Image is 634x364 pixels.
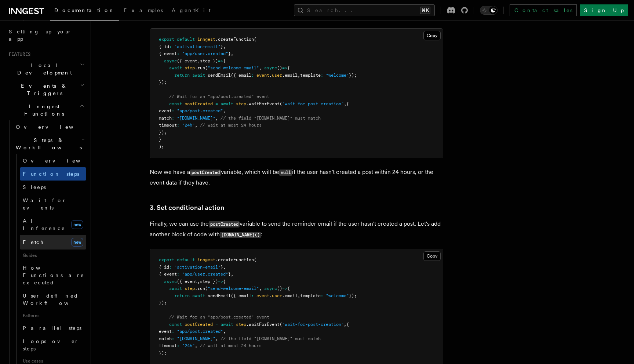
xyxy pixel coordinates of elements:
[282,73,298,78] span: .email
[20,194,86,214] a: Wait for events
[20,321,86,335] a: Parallel steps
[159,329,172,334] span: event
[208,286,259,291] span: "send-welcome-email"
[6,103,79,117] span: Inngest Functions
[280,322,282,327] span: (
[321,73,323,78] span: :
[231,73,251,78] span: ({ email
[177,58,197,63] span: ({ event
[223,329,226,334] span: ,
[159,350,167,356] span: });
[510,4,577,16] a: Contact sales
[223,108,226,113] span: ,
[231,272,233,277] span: ,
[169,94,269,99] span: // Wait for an "app/post.created" event
[287,286,290,291] span: {
[218,279,223,284] span: =>
[326,73,349,78] span: "welcome"
[159,343,177,348] span: timeout
[177,279,197,284] span: ({ event
[251,293,254,298] span: :
[159,80,167,85] span: });
[164,58,177,63] span: async
[282,293,298,298] span: .email
[346,322,349,327] span: {
[172,7,211,13] span: AgentKit
[23,218,65,231] span: AI Inference
[277,286,282,291] span: ()
[177,257,195,262] span: default
[159,272,177,277] span: { event
[159,37,174,42] span: export
[6,100,86,120] button: Inngest Functions
[124,7,163,13] span: Examples
[159,144,164,149] span: );
[169,286,182,291] span: await
[182,123,195,128] span: "24h"
[20,154,86,167] a: Overview
[215,257,254,262] span: .createFunction
[182,272,228,277] span: "app/user.created"
[246,101,280,106] span: .waitForEvent
[197,279,200,284] span: ,
[169,322,182,327] span: const
[264,65,277,70] span: async
[349,293,357,298] span: });
[167,2,215,20] a: AgentKit
[344,322,346,327] span: ,
[192,73,205,78] span: await
[221,336,321,341] span: // the field "[DOMAIN_NAME]" must match
[177,329,223,334] span: "app/post.created"
[218,58,223,63] span: =>
[195,286,205,291] span: .run
[326,293,349,298] span: "welcome"
[177,108,223,113] span: "app/post.created"
[185,65,195,70] span: step
[20,250,86,261] span: Guides
[277,65,282,70] span: ()
[200,279,218,284] span: step })
[272,293,282,298] span: user
[174,265,221,270] span: "activation-email"
[159,51,177,56] span: { event
[231,293,251,298] span: ({ email
[9,29,72,42] span: Setting up your app
[346,101,349,106] span: {
[172,116,174,121] span: :
[423,31,441,40] button: Copy
[6,79,86,100] button: Events & Triggers
[169,265,172,270] span: :
[221,44,223,49] span: }
[23,158,98,164] span: Overview
[169,314,269,320] span: // Wait for an "app/post.created" event
[300,73,321,78] span: template
[195,123,197,128] span: ,
[259,286,262,291] span: ,
[256,293,269,298] span: event
[174,293,190,298] span: return
[23,184,46,190] span: Sleeps
[185,286,195,291] span: step
[221,322,233,327] span: await
[174,73,190,78] span: return
[177,116,215,121] span: "[DOMAIN_NAME]"
[300,293,321,298] span: template
[254,257,256,262] span: (
[150,203,224,213] a: 3. Set conditional action
[185,101,213,106] span: postCreated
[172,108,174,113] span: :
[228,272,231,277] span: }
[480,6,498,15] button: Toggle dark mode
[195,65,205,70] span: .run
[20,235,86,250] a: Fetchnew
[182,51,228,56] span: "app/user.created"
[185,322,213,327] span: postCreated
[264,286,277,291] span: async
[177,343,179,348] span: :
[6,59,86,79] button: Local Development
[172,329,174,334] span: :
[236,322,246,327] span: step
[298,293,300,298] span: ,
[208,73,231,78] span: sendEmail
[13,134,86,154] button: Steps & Workflows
